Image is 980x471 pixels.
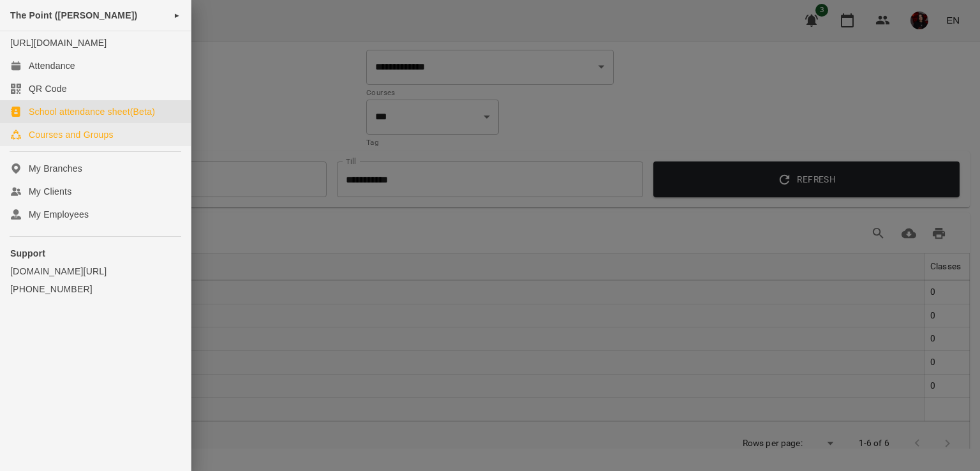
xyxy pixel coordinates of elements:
p: Support [10,247,181,260]
div: My Branches [29,162,82,175]
div: My Employees [29,208,89,221]
a: [PHONE_NUMBER] [10,283,181,295]
div: My Clients [29,185,71,198]
a: [DOMAIN_NAME][URL] [10,265,181,278]
span: ► [174,10,181,20]
div: QR Code [29,82,67,95]
div: Attendance [29,59,75,72]
div: Courses and Groups [29,128,114,141]
span: The Point ([PERSON_NAME]) [10,10,137,20]
div: School attendance sheet(Beta) [29,105,155,118]
a: [URL][DOMAIN_NAME] [10,38,107,48]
